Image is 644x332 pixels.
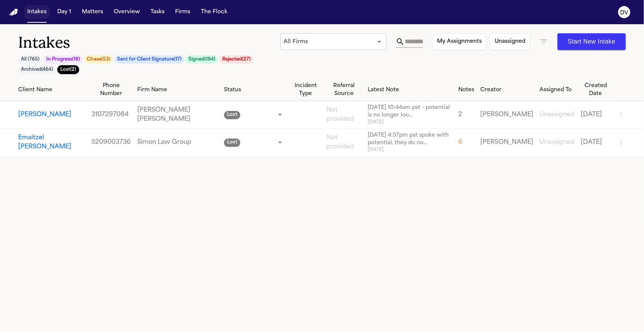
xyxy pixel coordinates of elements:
a: Home [9,9,18,16]
button: Rejected(27) [219,55,253,64]
button: Unassigned [490,33,530,50]
button: Archived(464) [18,65,56,74]
a: View details for Max Guillen [459,110,475,119]
a: View details for Emaitzel Margarita Lugo Aguirre [540,138,575,147]
a: View details for Max Guillen [327,106,362,124]
h1: Intakes [18,33,280,52]
span: 6 [459,139,463,145]
a: View details for Max Guillen [91,110,132,119]
span: Not provided [327,107,354,122]
span: Unassigned [540,139,575,145]
a: View details for Emaitzel Margarita Lugo Aguirre [581,138,611,147]
button: My Assignments [432,33,487,50]
div: Notes [459,86,475,94]
button: Chase(53) [84,55,113,64]
button: Matters [79,5,106,19]
button: The Flock [198,5,230,19]
span: Not provided [327,135,354,150]
div: Phone Number [91,82,132,98]
div: Update intake status [224,137,285,148]
button: Signed(184) [186,55,218,64]
div: Created Date [581,82,611,98]
button: Start New Intake [558,33,626,50]
span: [DATE] 4:37pm pst spoke with potential, they do no... [368,132,453,147]
span: All Firms [284,39,308,45]
span: 2 [459,112,462,118]
div: Status [224,86,285,94]
button: Intakes [24,5,50,19]
button: View details for Emaitzel Margarita Lugo Aguirre [18,133,85,151]
div: Firm Name [137,86,218,94]
a: View details for Emaitzel Margarita Lugo Aguirre [327,133,362,151]
button: In Progress(18) [44,55,83,64]
div: Latest Note [368,86,453,94]
div: Client Name [18,86,85,94]
span: [DATE] [368,147,453,153]
span: Lost [224,111,240,119]
a: View details for Max Guillen [137,106,218,124]
span: [DATE] 10:44am pst - potential is no longer loo... [368,104,453,119]
div: Referral Source [327,82,362,98]
img: Finch Logo [9,9,18,16]
span: Unassigned [540,112,575,118]
button: Overview [111,5,143,19]
a: View details for Max Guillen [581,110,611,119]
a: View details for Max Guillen [18,110,85,119]
span: Lost [224,139,240,147]
button: Day 1 [54,5,74,19]
a: View details for Emaitzel Margarita Lugo Aguirre [459,138,475,147]
a: View details for Max Guillen [368,104,453,125]
a: View details for Max Guillen [540,110,575,119]
button: Sent for Client Signature(17) [114,55,184,64]
a: View details for Max Guillen [481,110,534,119]
a: View details for Emaitzel Margarita Lugo Aguirre [137,138,218,147]
span: [DATE] [368,119,453,125]
button: Lost(2) [57,65,79,74]
button: All (765) [18,55,42,64]
a: View details for Emaitzel Margarita Lugo Aguirre [368,132,453,153]
div: Update intake status [224,109,285,120]
div: Assigned To [540,86,575,94]
div: Incident Type [291,82,320,98]
button: View details for Max Guillen [18,110,71,119]
a: View details for Emaitzel Margarita Lugo Aguirre [91,138,132,147]
button: Tasks [147,5,168,19]
div: Creator [481,86,534,94]
button: Firms [172,5,193,19]
a: View details for Emaitzel Margarita Lugo Aguirre [481,138,534,147]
